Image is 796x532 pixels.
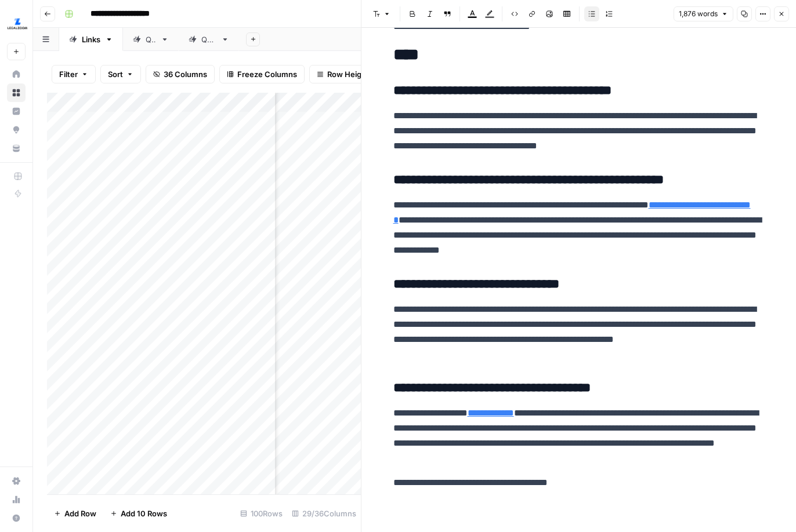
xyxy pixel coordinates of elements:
[47,504,103,523] button: Add Row
[123,28,179,51] a: QA
[7,121,26,139] a: Opportunities
[7,490,26,509] a: Usage
[327,68,369,80] span: Row Height
[108,68,123,80] span: Sort
[103,504,174,523] button: Add 10 Rows
[674,6,733,21] button: 1,876 words
[219,65,305,83] button: Freeze Columns
[236,504,287,523] div: 100 Rows
[121,508,167,519] span: Add 10 Rows
[52,65,96,83] button: Filter
[100,65,141,83] button: Sort
[59,28,123,51] a: Links
[146,34,156,45] div: QA
[179,28,239,51] a: QA2
[7,9,26,38] button: Workspace: LegalZoom
[146,65,215,83] button: 36 Columns
[309,65,377,83] button: Row Height
[7,472,26,490] a: Settings
[7,102,26,121] a: Insights
[7,13,28,34] img: LegalZoom Logo
[64,508,96,519] span: Add Row
[679,9,718,19] span: 1,876 words
[59,68,78,80] span: Filter
[164,68,207,80] span: 36 Columns
[82,34,100,45] div: Links
[7,139,26,158] a: Your Data
[237,68,297,80] span: Freeze Columns
[201,34,216,45] div: QA2
[7,83,26,102] a: Browse
[287,504,361,523] div: 29/36 Columns
[7,509,26,527] button: Help + Support
[7,65,26,83] a: Home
